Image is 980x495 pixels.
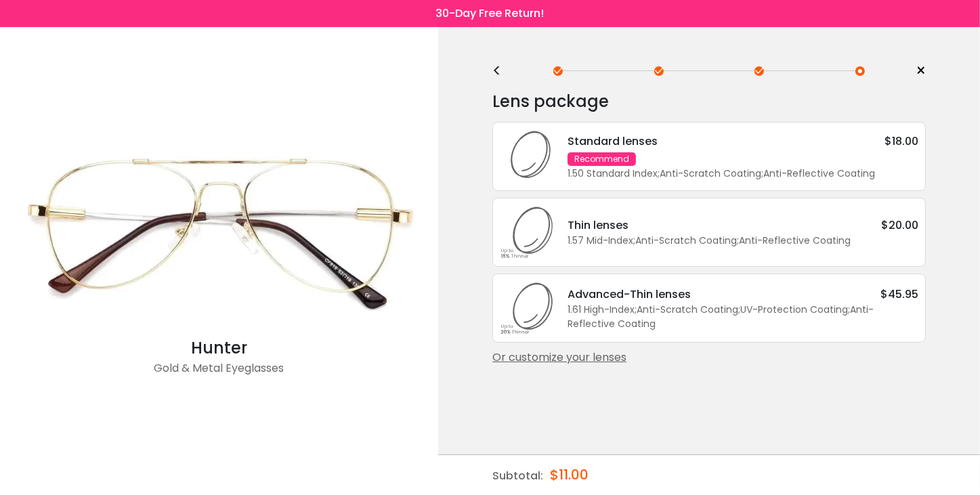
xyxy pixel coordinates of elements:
[635,303,637,316] span: ;
[7,360,431,387] div: Gold & Metal Eyeglasses
[738,303,740,316] span: ;
[568,167,918,181] div: 1.50 Standard Index Anti-Scratch Coating Anti-Reflective Coating
[7,124,431,337] img: Gold Hunter - Metal Eyeglasses
[568,217,629,234] div: Thin lenses
[885,133,918,150] div: $18.00
[633,234,635,247] span: ;
[880,286,918,303] div: $45.95
[906,61,926,81] a: ×
[737,234,739,247] span: ;
[568,234,918,248] div: 1.57 Mid-Index Anti-Scratch Coating Anti-Reflective Coating
[568,152,636,166] div: Recommend
[7,336,431,360] div: Hunter
[492,349,926,366] div: Or customize your lenses
[848,303,850,316] span: ;
[761,167,763,180] span: ;
[492,66,513,77] div: <
[492,88,926,115] div: Lens package
[550,455,589,494] div: $11.00
[568,286,691,303] div: Advanced-Thin lenses
[568,133,658,150] div: Standard lenses
[568,303,918,331] div: 1.61 High-Index Anti-Scratch Coating UV-Protection Coating Anti-Reflective Coating
[916,61,926,81] span: ×
[881,217,918,234] div: $20.00
[658,167,660,180] span: ;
